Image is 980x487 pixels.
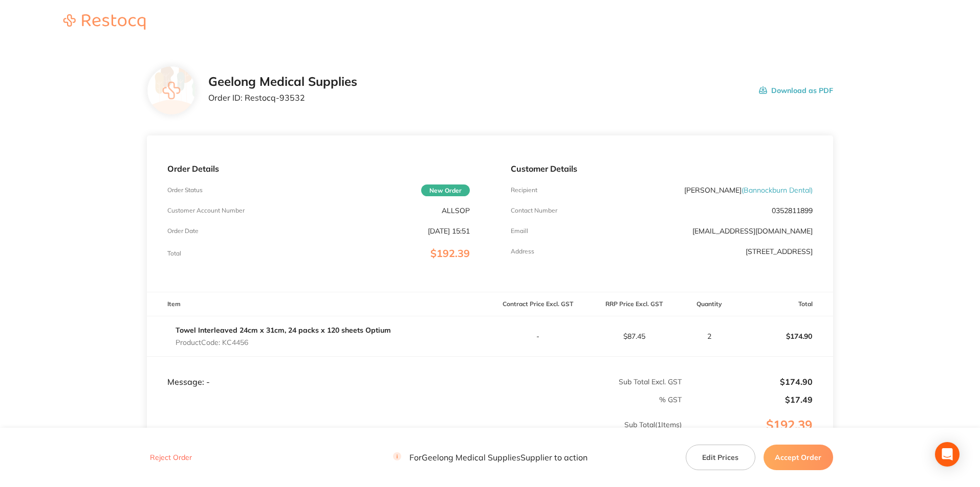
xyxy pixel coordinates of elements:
button: Edit Prices [686,445,755,470]
p: [PERSON_NAME] [684,186,813,194]
p: % GST [147,396,682,404]
button: Accept Order [764,445,833,470]
p: Recipient [511,187,537,194]
img: Restocq logo [53,14,156,30]
p: Address [511,248,534,255]
p: Sub Total Excl. GST [491,378,682,386]
p: Contact Number [511,207,557,214]
th: RRP Price Excl. GST [586,292,682,316]
p: $174.90 [683,377,813,386]
p: $192.39 [683,418,833,453]
p: Order Date [167,227,199,235]
p: Order Details [167,164,469,173]
th: Contract Price Excl. GST [490,292,586,316]
p: 0352811899 [772,206,813,215]
th: Item [147,292,490,316]
p: Emaill [511,227,528,235]
p: Sub Total ( 1 Items) [147,421,682,449]
span: ( Bannockburn Dental ) [742,185,813,195]
a: Towel Interleaved 24cm x 31cm, 24 packs x 120 sheets Optium [176,326,391,335]
p: Product Code: KC4456 [176,338,391,346]
p: Total [167,250,181,257]
p: $17.49 [683,395,813,404]
p: - [491,332,586,340]
a: [EMAIL_ADDRESS][DOMAIN_NAME] [692,226,813,236]
p: [DATE] 15:51 [428,227,470,235]
p: $174.90 [737,324,833,349]
th: Total [737,292,833,316]
span: $192.39 [430,247,470,260]
button: Download as PDF [759,75,833,106]
td: Message: - [147,356,490,387]
p: Order ID: Restocq- 93532 [208,93,357,102]
p: For Geelong Medical Supplies Supplier to action [393,453,587,462]
p: $87.45 [586,332,682,340]
a: Restocq logo [53,14,156,31]
p: 2 [683,332,736,340]
button: Reject Order [147,453,195,462]
p: Order Status [167,187,203,194]
p: [STREET_ADDRESS] [746,247,813,256]
h2: Geelong Medical Supplies [208,75,357,89]
p: Customer Details [511,164,813,173]
th: Quantity [682,292,737,316]
p: Customer Account Number [167,207,245,214]
p: ALLSOP [442,206,470,215]
span: New Order [421,184,470,196]
div: Open Intercom Messenger [935,442,960,467]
